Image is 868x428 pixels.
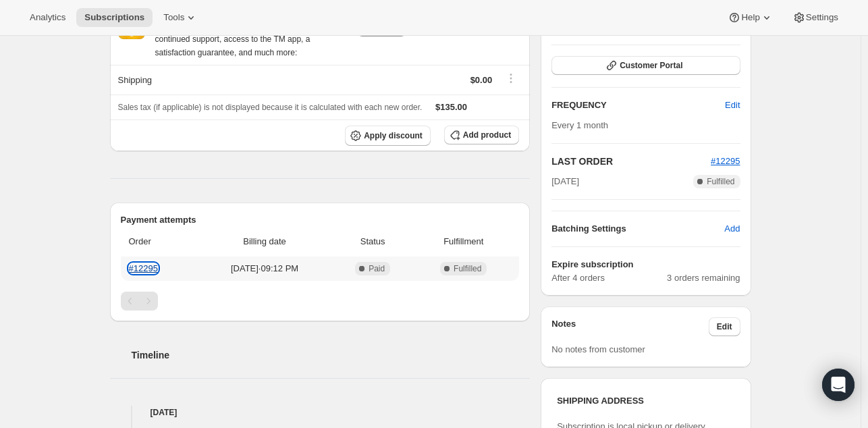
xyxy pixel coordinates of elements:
span: Analytics [30,12,65,23]
th: Shipping [110,65,353,95]
button: Edit [709,317,740,336]
a: #12295 [129,263,158,273]
span: Customer Portal [620,60,682,71]
h2: FREQUENCY [551,99,725,112]
h2: LAST ORDER [551,155,711,168]
button: Help [720,8,781,27]
button: Apply discount [345,126,431,146]
h4: [DATE] [110,406,531,419]
button: Subscriptions [76,8,153,27]
span: Fulfillment [416,235,511,248]
th: Order [121,227,196,257]
span: Billing date [200,235,329,248]
span: After 4 orders [551,271,667,285]
span: No notes from customer [551,344,645,354]
button: Tools [155,8,206,27]
button: Settings [784,8,846,27]
div: Open Intercom Messenger [822,369,855,401]
span: Help [741,12,759,23]
button: Shipping actions [500,71,522,86]
button: Customer Portal [551,56,740,75]
span: Fulfilled [454,263,481,274]
h2: Payment attempts [121,213,520,227]
button: #12295 [711,155,740,168]
span: Tools [163,12,184,23]
button: Add product [444,126,519,144]
span: Sales tax (if applicable) is not displayed because it is calculated with each new order. [118,103,423,112]
button: Add [716,218,748,240]
span: Settings [806,12,838,23]
span: Every 1 month [551,120,608,130]
span: [DATE] · 09:12 PM [200,262,329,275]
span: 3 orders remaining [667,271,740,285]
h6: Expire subscription [551,258,740,271]
span: Fulfilled [707,176,734,187]
span: Subscriptions [84,12,144,23]
span: Apply discount [364,130,423,141]
span: [DATE] [551,175,579,188]
span: Add [724,222,740,236]
h3: Notes [551,317,709,336]
span: Paid [369,263,385,274]
a: #12295 [711,156,740,166]
h2: Timeline [132,348,531,362]
h3: SHIPPING ADDRESS [557,394,734,408]
span: Edit [717,321,732,332]
span: Edit [725,99,740,112]
span: Add product [463,130,511,140]
span: Status [337,235,408,248]
h6: Batching Settings [551,222,724,236]
button: Edit [717,95,748,116]
span: $0.00 [470,75,493,85]
button: Analytics [22,8,74,27]
span: $135.00 [435,102,467,112]
nav: Pagination [121,292,520,311]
